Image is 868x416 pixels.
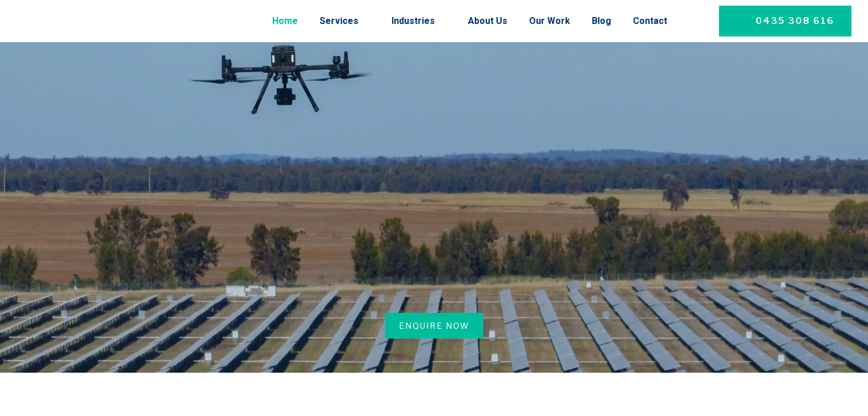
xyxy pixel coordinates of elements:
[756,14,834,28] span: 0435 308 616
[592,6,611,36] a: Blog
[391,6,446,36] a: Industries
[150,6,667,36] nav: Menu
[719,6,851,36] a: 0435 308 616
[529,6,570,36] a: Our Work
[320,6,370,36] a: Services
[385,313,483,338] a: Enquire Now
[272,6,298,36] a: Home
[468,6,507,36] a: About Us
[633,6,667,36] a: Contact
[17,9,135,34] img: Final-Logo copy
[399,320,470,332] span: Enquire Now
